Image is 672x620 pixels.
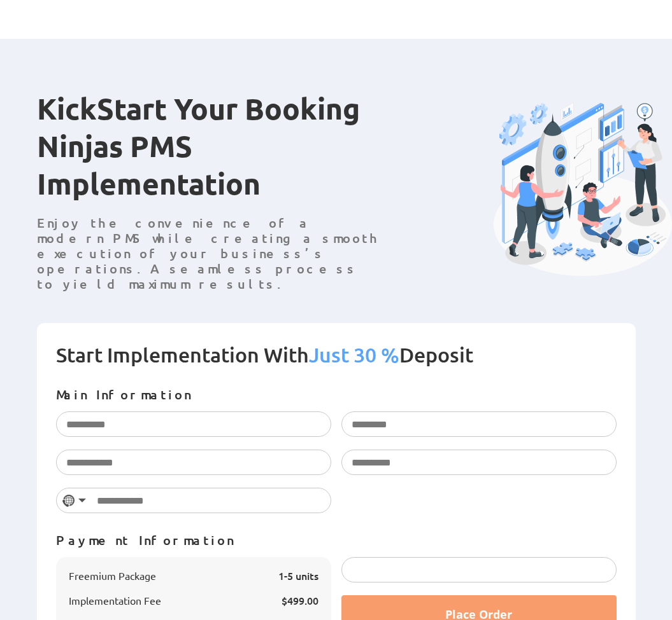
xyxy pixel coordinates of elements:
[57,488,92,513] button: Selected country
[494,102,672,276] img: Booking Ninjas PMS Implementation
[37,90,382,215] h1: KickStart Your Booking Ninjas PMS Implementation
[56,387,617,402] p: Main Information
[69,595,161,607] span: Implementation Fee
[282,593,318,607] span: $499.00
[56,532,617,548] p: Payment Information
[37,215,382,291] p: Enjoy the convenience of a modern PMS while creating a smooth execution of your business’s operat...
[69,570,156,582] span: Freemium Package
[309,342,399,367] span: Just 30 %
[56,342,617,387] h2: Start Implementation With Deposit
[278,570,318,582] span: 1-5 units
